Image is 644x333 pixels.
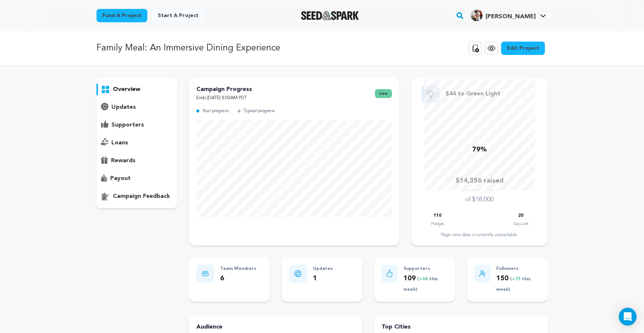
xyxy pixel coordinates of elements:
p: campaign feedback [113,192,170,201]
p: loans [111,138,128,147]
p: Family Meal: An Immersive Dining Experience [97,42,280,55]
button: overview [97,84,177,95]
p: Updates [313,265,333,273]
p: Ends [DATE] 8:00AM PDT [196,94,252,102]
p: Supporters [403,265,448,273]
p: payout [110,174,131,183]
p: 1 [313,273,333,284]
p: 109 [403,273,448,295]
img: Seed&Spark Logo Dark Mode [301,11,359,20]
p: overview [113,85,140,94]
p: Followers [496,265,540,273]
p: Campaign Progress [196,85,252,94]
p: 6 [220,273,256,284]
p: Your progress [202,107,229,115]
span: live [375,89,392,98]
p: Days Left [513,220,528,228]
img: cc89a08dfaab1b70.jpg [471,9,483,21]
p: Team Members [220,265,256,273]
button: loans [97,137,177,149]
p: rewards [111,156,135,165]
a: Seed&Spark Homepage [301,11,359,20]
h4: Top Cities [382,323,540,332]
p: 79% [472,144,487,155]
button: updates [97,101,177,113]
a: Fund a project [97,9,147,22]
a: Edit Project [501,42,545,55]
span: Ben B.'s Profile [469,8,547,23]
p: Pledges [431,220,444,228]
button: supporters [97,119,177,131]
p: Typical progress [243,107,275,115]
div: Open Intercom Messenger [619,308,637,326]
button: payout [97,173,177,185]
span: [PERSON_NAME] [486,14,536,20]
p: updates [111,103,136,112]
span: ( this week) [496,277,531,292]
p: 150 [496,273,540,295]
a: Start a project [152,9,205,22]
h4: Audience [196,323,355,332]
p: 20 [518,212,523,220]
a: Ben B.'s Profile [469,8,547,21]
span: +75 [512,277,522,281]
span: ( this week) [403,277,438,292]
p: supporters [111,121,144,130]
p: of $18,000 [465,195,494,204]
span: +68 [419,277,429,281]
div: Page view data is currently unavailable. [419,232,540,238]
p: 110 [434,212,441,220]
div: Ben B.'s Profile [471,9,536,21]
button: rewards [97,155,177,167]
button: campaign feedback [97,190,177,202]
